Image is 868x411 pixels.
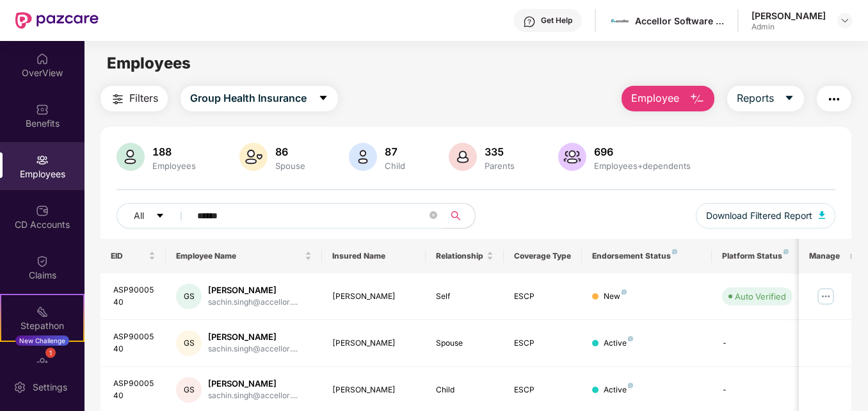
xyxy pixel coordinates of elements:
[190,90,307,106] span: Group Health Insurance
[113,331,156,355] div: ASP9000540
[784,93,794,104] span: caret-down
[36,255,49,268] img: svg+xml;base64,PHN2ZyBpZD0iQ2xhaW0iIHhtbG5zPSJodHRwOi8vd3d3LnczLm9yZy8yMDAwL3N2ZyIgd2lkdGg9IjIwIi...
[100,239,166,273] th: EID
[100,86,168,111] button: Filters
[635,15,725,27] div: Accellor Software Pvt Ltd.
[436,251,484,261] span: Relationship
[727,86,804,111] button: Reportscaret-down
[273,161,308,171] div: Spouse
[156,211,165,222] span: caret-down
[591,145,693,158] div: 696
[436,384,494,396] div: Child
[426,239,504,273] th: Relationship
[13,381,26,394] img: svg+xml;base64,PHN2ZyBpZD0iU2V0dGluZy0yMHgyMCIgeG1sbnM9Imh0dHA6Ly93d3cudzMub3JnLzIwMDAvc3ZnIiB3aW...
[737,90,774,106] span: Reports
[176,251,302,261] span: Employee Name
[430,210,437,222] span: close-circle
[816,286,836,307] img: manageButton
[176,330,202,356] div: GS
[672,249,677,254] img: svg+xml;base64,PHN2ZyB4bWxucz0iaHR0cDovL3d3dy53My5vcmcvMjAwMC9zdmciIHdpZHRoPSI4IiBoZWlnaHQ9IjgiIH...
[840,15,850,26] img: svg+xml;base64,PHN2ZyBpZD0iRHJvcGRvd24tMzJ4MzIiIHhtbG5zPSJodHRwOi8vd3d3LnczLm9yZy8yMDAwL3N2ZyIgd2...
[332,337,416,350] div: [PERSON_NAME]
[382,161,408,171] div: Child
[444,211,469,221] span: search
[134,209,144,223] span: All
[332,291,416,303] div: [PERSON_NAME]
[117,203,195,229] button: Allcaret-down
[430,211,437,219] span: close-circle
[436,337,494,350] div: Spouse
[826,92,842,107] img: svg+xml;base64,PHN2ZyB4bWxucz0iaHR0cDovL3d3dy53My5vcmcvMjAwMC9zdmciIHdpZHRoPSIyNCIgaGVpZ2h0PSIyNC...
[110,92,125,107] img: svg+xml;base64,PHN2ZyB4bWxucz0iaHR0cDovL3d3dy53My5vcmcvMjAwMC9zdmciIHdpZHRoPSIyNCIgaGVpZ2h0PSIyNC...
[751,10,826,22] div: [PERSON_NAME]
[604,337,633,350] div: Active
[382,145,408,158] div: 87
[36,154,49,166] img: svg+xml;base64,PHN2ZyBpZD0iRW1wbG95ZWVzIiB4bWxucz0iaHR0cDovL3d3dy53My5vcmcvMjAwMC9zdmciIHdpZHRoPS...
[706,209,812,223] span: Download Filtered Report
[514,384,572,396] div: ESCP
[208,343,298,355] div: sachin.singh@accellor....
[208,296,298,309] div: sachin.singh@accellor....
[208,378,298,390] div: [PERSON_NAME]
[36,103,49,116] img: svg+xml;base64,PHN2ZyBpZD0iQmVuZWZpdHMiIHhtbG5zPSJodHRwOi8vd3d3LnczLm9yZy8yMDAwL3N2ZyIgd2lkdGg9Ij...
[150,145,198,158] div: 188
[29,381,71,394] div: Settings
[111,251,146,261] span: EID
[523,15,536,28] img: svg+xml;base64,PHN2ZyBpZD0iSGVscC0zMngzMiIgeG1sbnM9Imh0dHA6Ly93d3cudzMub3JnLzIwMDAvc3ZnIiB3aWR0aD...
[15,335,69,346] div: New Challenge
[514,291,572,303] div: ESCP
[36,305,49,318] img: svg+xml;base64,PHN2ZyB4bWxucz0iaHR0cDovL3d3dy53My5vcmcvMjAwMC9zdmciIHdpZHRoPSIyMSIgaGVpZ2h0PSIyMC...
[722,251,792,261] div: Platform Status
[558,143,586,171] img: svg+xml;base64,PHN2ZyB4bWxucz0iaHR0cDovL3d3dy53My5vcmcvMjAwMC9zdmciIHhtbG5zOnhsaW5rPSJodHRwOi8vd3...
[176,284,202,309] div: GS
[181,86,338,111] button: Group Health Insurancecaret-down
[208,284,298,296] div: [PERSON_NAME]
[113,378,156,402] div: ASP9000540
[176,377,202,403] div: GS
[349,143,377,171] img: svg+xml;base64,PHN2ZyB4bWxucz0iaHR0cDovL3d3dy53My5vcmcvMjAwMC9zdmciIHhtbG5zOnhsaW5rPSJodHRwOi8vd3...
[751,22,826,32] div: Admin
[150,161,198,171] div: Employees
[322,239,426,273] th: Insured Name
[273,145,308,158] div: 86
[318,93,328,104] span: caret-down
[1,319,83,332] div: Stepathon
[784,249,789,254] img: svg+xml;base64,PHN2ZyB4bWxucz0iaHR0cDovL3d3dy53My5vcmcvMjAwMC9zdmciIHdpZHRoPSI4IiBoZWlnaHQ9IjgiIH...
[591,161,693,171] div: Employees+dependents
[622,289,627,294] img: svg+xml;base64,PHN2ZyB4bWxucz0iaHR0cDovL3d3dy53My5vcmcvMjAwMC9zdmciIHdpZHRoPSI4IiBoZWlnaHQ9IjgiIH...
[631,90,679,106] span: Employee
[166,239,322,273] th: Employee Name
[604,384,633,396] div: Active
[332,384,416,396] div: [PERSON_NAME]
[504,239,582,273] th: Coverage Type
[113,284,156,309] div: ASP9000540
[514,337,572,350] div: ESCP
[482,161,517,171] div: Parents
[541,15,572,26] div: Get Help
[208,331,298,343] div: [PERSON_NAME]
[628,383,633,388] img: svg+xml;base64,PHN2ZyB4bWxucz0iaHR0cDovL3d3dy53My5vcmcvMjAwMC9zdmciIHdpZHRoPSI4IiBoZWlnaHQ9IjgiIH...
[36,52,49,65] img: svg+xml;base64,PHN2ZyBpZD0iSG9tZSIgeG1sbnM9Imh0dHA6Ly93d3cudzMub3JnLzIwMDAvc3ZnIiB3aWR0aD0iMjAiIG...
[712,320,803,367] td: -
[622,86,714,111] button: Employee
[15,12,99,29] img: New Pazcare Logo
[611,12,629,30] img: images%20(1).jfif
[117,143,145,171] img: svg+xml;base64,PHN2ZyB4bWxucz0iaHR0cDovL3d3dy53My5vcmcvMjAwMC9zdmciIHhtbG5zOnhsaW5rPSJodHRwOi8vd3...
[482,145,517,158] div: 335
[449,143,477,171] img: svg+xml;base64,PHN2ZyB4bWxucz0iaHR0cDovL3d3dy53My5vcmcvMjAwMC9zdmciIHhtbG5zOnhsaW5rPSJodHRwOi8vd3...
[45,348,56,358] div: 1
[696,203,835,229] button: Download Filtered Report
[36,356,49,369] img: svg+xml;base64,PHN2ZyBpZD0iRW5kb3JzZW1lbnRzIiB4bWxucz0iaHR0cDovL3d3dy53My5vcmcvMjAwMC9zdmciIHdpZH...
[735,290,786,303] div: Auto Verified
[689,92,705,107] img: svg+xml;base64,PHN2ZyB4bWxucz0iaHR0cDovL3d3dy53My5vcmcvMjAwMC9zdmciIHhtbG5zOnhsaW5rPSJodHRwOi8vd3...
[107,54,191,72] span: Employees
[436,291,494,303] div: Self
[592,251,702,261] div: Endorsement Status
[444,203,476,229] button: search
[819,211,825,219] img: svg+xml;base64,PHN2ZyB4bWxucz0iaHR0cDovL3d3dy53My5vcmcvMjAwMC9zdmciIHhtbG5zOnhsaW5rPSJodHRwOi8vd3...
[799,239,851,273] th: Manage
[628,336,633,341] img: svg+xml;base64,PHN2ZyB4bWxucz0iaHR0cDovL3d3dy53My5vcmcvMjAwMC9zdmciIHdpZHRoPSI4IiBoZWlnaHQ9IjgiIH...
[36,204,49,217] img: svg+xml;base64,PHN2ZyBpZD0iQ0RfQWNjb3VudHMiIGRhdGEtbmFtZT0iQ0QgQWNjb3VudHMiIHhtbG5zPSJodHRwOi8vd3...
[208,390,298,402] div: sachin.singh@accellor....
[239,143,268,171] img: svg+xml;base64,PHN2ZyB4bWxucz0iaHR0cDovL3d3dy53My5vcmcvMjAwMC9zdmciIHhtbG5zOnhsaW5rPSJodHRwOi8vd3...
